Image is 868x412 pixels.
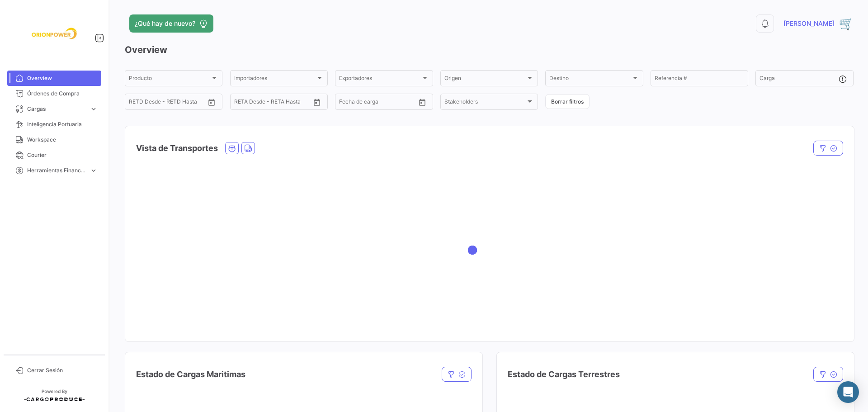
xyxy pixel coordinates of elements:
span: Origen [444,76,526,83]
span: Órdenes de Compra [27,90,98,98]
button: Land [242,142,255,154]
span: Importadores [234,76,316,83]
h4: Estado de Cargas Terrestres [508,368,620,381]
span: Inteligencia Portuaria [27,120,98,128]
span: [PERSON_NAME] [783,19,835,28]
span: expand_more [90,105,98,113]
a: Courier [7,147,101,163]
span: Stakeholders [444,100,526,106]
span: Destino [549,76,631,83]
button: ¿Qué hay de nuevo? [129,14,213,33]
h4: Estado de Cargas Maritimas [136,368,245,381]
h4: Vista de Transportes [136,142,218,155]
span: Cargas [27,105,86,113]
h3: Overview [125,43,854,56]
input: Hasta [151,100,188,106]
span: Exportadores [339,76,420,83]
span: Producto [129,76,210,83]
button: Open calendar [310,95,324,109]
input: Desde [129,100,145,106]
span: Herramientas Financieras [27,166,86,175]
img: 32(1).png [839,16,854,31]
input: Desde [234,100,250,106]
div: Abrir Intercom Messenger [837,381,859,403]
span: Cerrar Sesión [27,366,98,374]
a: Inteligencia Portuaria [7,117,101,132]
button: Borrar filtros [545,94,590,109]
a: Órdenes de Compra [7,86,101,101]
span: Overview [27,74,98,82]
input: Hasta [257,100,293,106]
a: Workspace [7,132,101,147]
span: expand_more [90,166,98,175]
button: Ocean [226,142,238,154]
button: Open calendar [205,95,218,109]
span: Workspace [27,136,98,144]
a: Overview [7,71,101,86]
span: Courier [27,151,98,159]
input: Hasta [362,100,398,106]
input: Desde [339,100,355,106]
button: Open calendar [415,95,429,109]
img: f26a05d0-2fea-4301-a0f6-b8409df5d1eb.jpeg [32,11,77,56]
span: ¿Qué hay de nuevo? [135,19,195,28]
